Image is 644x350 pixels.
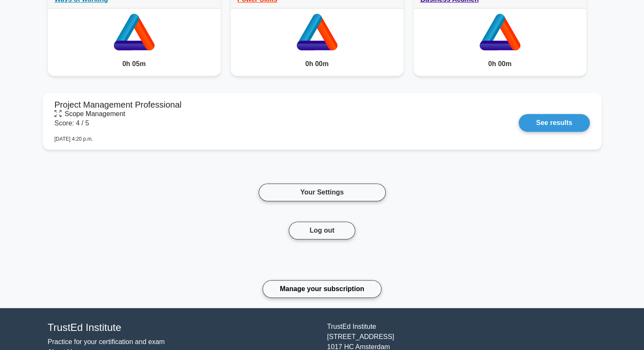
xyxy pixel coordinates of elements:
div: 0h 00m [231,52,404,76]
div: 0h 05m [48,52,221,76]
h4: TrustEd Institute [48,322,317,334]
a: Practice for your certification and exam [48,338,165,345]
a: Manage your subscription [263,280,381,298]
div: 0h 00m [414,52,586,76]
a: See results [519,114,589,132]
button: Log out [289,222,355,239]
a: Your Settings [259,183,386,201]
